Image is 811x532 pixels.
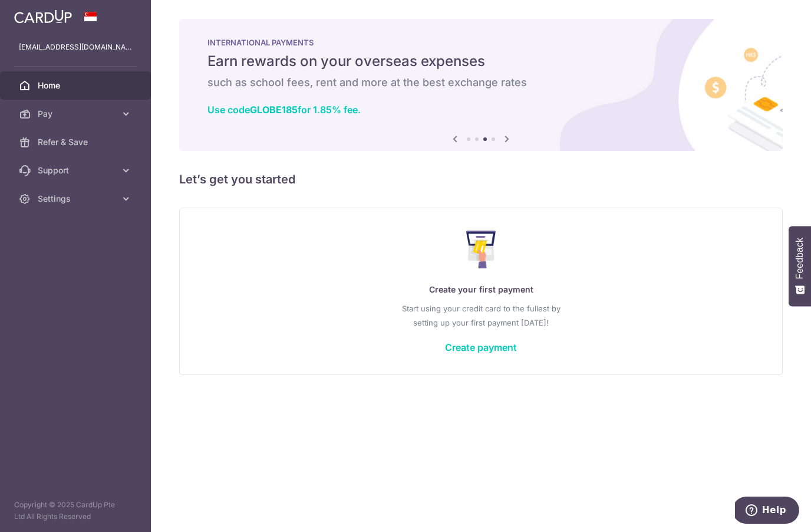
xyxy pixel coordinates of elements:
[466,231,496,268] img: Make Payment
[250,104,298,116] b: GLOBE185
[38,165,116,176] span: Support
[203,301,759,330] p: Start using your credit card to the fullest by setting up your first payment [DATE]!
[38,193,116,205] span: Settings
[38,80,116,91] span: Home
[789,226,811,306] button: Feedback - Show survey
[735,497,799,526] iframe: Opens a widget where you can find more information
[794,238,805,279] span: Feedback
[179,170,783,189] h5: Let’s get you started
[445,341,517,353] a: Create payment
[207,38,754,47] p: INTERNATIONAL PAYMENTS
[14,9,72,24] img: CardUp
[179,19,783,151] img: International Payment Banner
[207,104,361,116] a: Use codeGLOBE185for 1.85% fee.
[19,41,132,53] p: [EMAIL_ADDRESS][DOMAIN_NAME]
[207,52,754,71] h5: Earn rewards on your overseas expenses
[203,283,759,297] p: Create your first payment
[38,108,116,120] span: Pay
[207,75,754,90] h6: such as school fees, rent and more at the best exchange rates
[38,136,116,148] span: Refer & Save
